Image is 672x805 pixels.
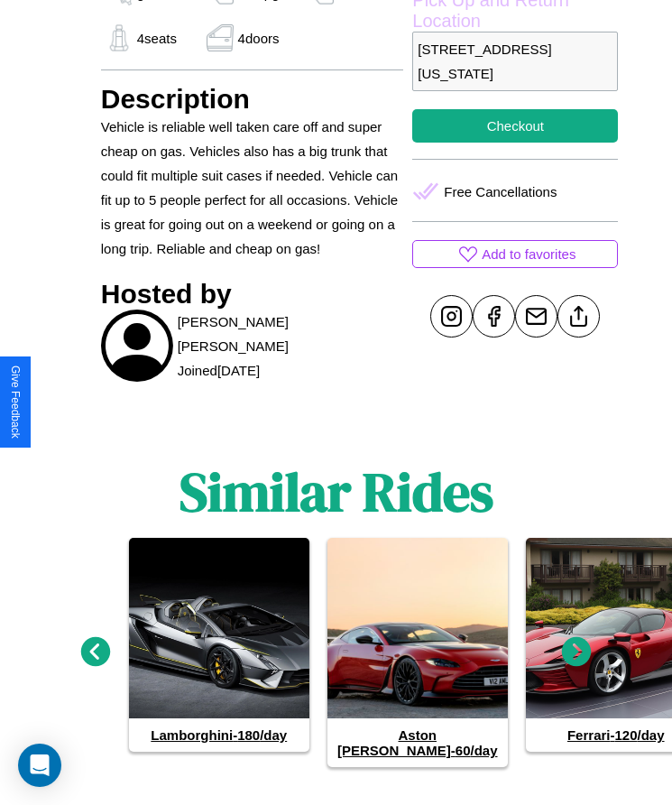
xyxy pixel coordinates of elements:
[412,32,618,91] p: [STREET_ADDRESS][US_STATE]
[101,115,404,261] p: Vehicle is reliable well taken care off and super cheap on gas. Vehicles also has a big trunk tha...
[412,240,618,268] button: Add to favorites
[137,26,177,51] p: 4 seats
[180,455,493,529] h1: Similar Rides
[444,180,557,204] p: Free Cancellations
[412,109,618,143] button: Checkout
[238,26,280,51] p: 4 doors
[178,310,404,358] p: [PERSON_NAME] [PERSON_NAME]
[101,24,137,51] img: gas
[129,718,309,752] h4: Lamborghini - 180 /day
[327,718,508,767] h4: Aston [PERSON_NAME] - 60 /day
[18,744,61,787] div: Open Intercom Messenger
[129,538,309,752] a: Lamborghini-180/day
[178,358,260,383] p: Joined [DATE]
[202,24,238,51] img: gas
[9,365,22,439] div: Give Feedback
[482,242,575,266] p: Add to favorites
[101,84,404,115] h3: Description
[101,279,404,310] h3: Hosted by
[327,538,508,767] a: Aston [PERSON_NAME]-60/day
